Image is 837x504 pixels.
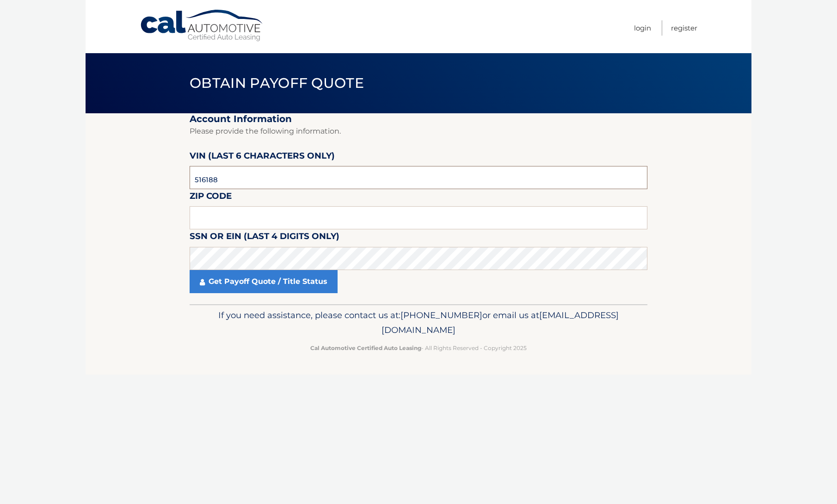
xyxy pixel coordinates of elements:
p: Please provide the following information. [190,125,647,138]
strong: Cal Automotive Certified Auto Leasing [310,344,421,351]
p: - All Rights Reserved - Copyright 2025 [196,343,641,353]
label: SSN or EIN (last 4 digits only) [190,229,339,246]
span: [PHONE_NUMBER] [400,310,482,320]
p: If you need assistance, please contact us at: or email us at [196,308,641,338]
h2: Account Information [190,113,647,125]
a: Login [634,20,651,36]
a: Register [671,20,697,36]
a: Get Payoff Quote / Title Status [190,270,338,293]
label: Zip Code [190,189,232,206]
a: Cal Automotive [140,9,265,42]
span: Obtain Payoff Quote [190,74,364,92]
label: VIN (last 6 characters only) [190,149,335,166]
